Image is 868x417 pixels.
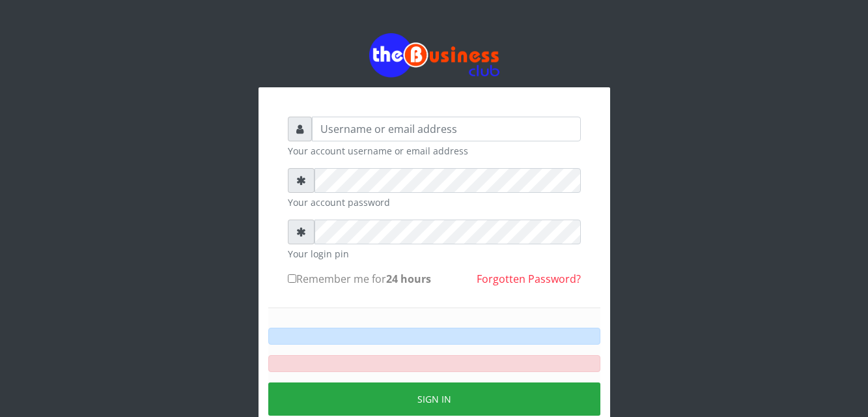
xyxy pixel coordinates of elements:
small: Your login pin [288,247,581,261]
small: Your account password [288,195,581,209]
button: Sign in [268,382,600,416]
a: Forgotten Password? [477,272,581,286]
b: 24 hours [386,272,431,286]
input: Remember me for24 hours [288,274,296,283]
input: Username or email address [312,117,581,141]
label: Remember me for [288,271,431,287]
small: Your account username or email address [288,144,581,158]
